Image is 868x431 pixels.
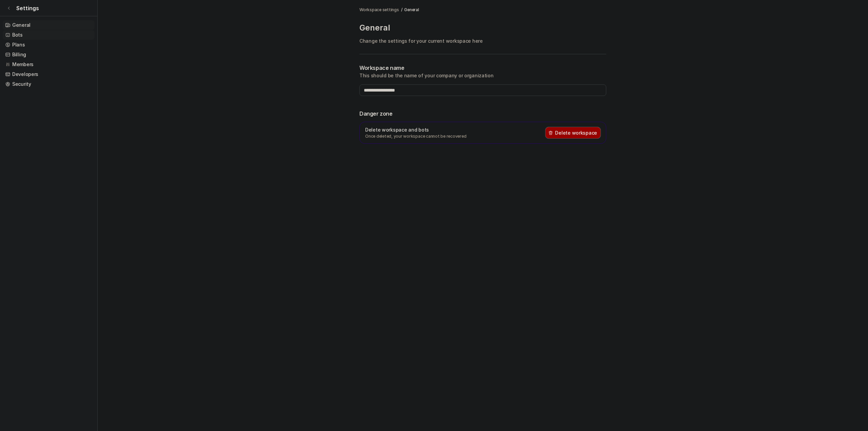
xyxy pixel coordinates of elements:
[3,79,95,89] a: Security
[3,30,95,40] a: Bots
[359,110,606,118] p: Danger zone
[401,7,402,13] span: /
[365,133,466,139] p: Once deleted, your workspace cannot be recovered
[359,22,606,33] p: General
[404,7,419,13] a: General
[16,4,39,12] span: Settings
[3,50,95,59] a: Billing
[359,37,606,44] p: Change the settings for your current workspace here
[359,64,606,72] p: Workspace name
[3,40,95,50] a: Plans
[546,127,600,138] button: Delete workspace
[365,126,466,133] p: Delete workspace and bots
[3,70,95,79] a: Developers
[359,72,606,79] p: This should be the name of your company or organization
[3,60,95,69] a: Members
[359,7,399,13] a: Workspace settings
[3,20,95,30] a: General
